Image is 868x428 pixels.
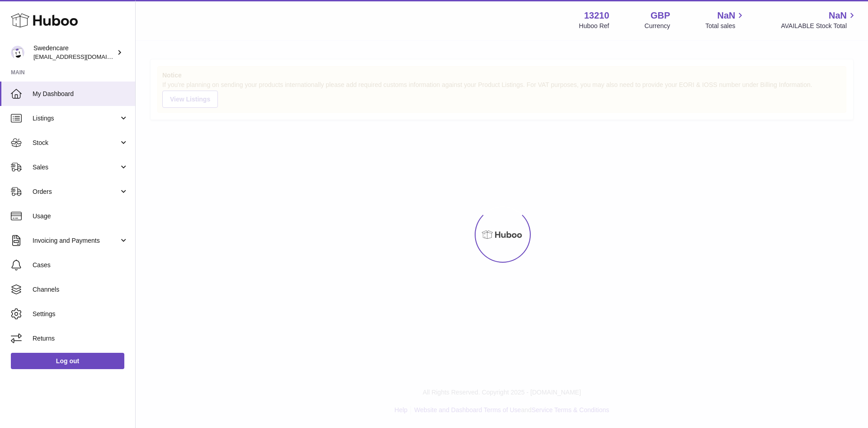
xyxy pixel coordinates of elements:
[645,22,670,30] div: Currency
[33,114,119,123] span: Listings
[33,53,133,60] span: [EMAIL_ADDRESS][DOMAIN_NAME]
[33,139,119,147] span: Stock
[33,285,128,294] span: Channels
[33,188,119,196] span: Orders
[33,236,119,245] span: Invoicing and Payments
[33,261,128,269] span: Cases
[705,10,745,30] a: NaN Total sales
[33,90,128,98] span: My Dashboard
[579,22,609,30] div: Huboo Ref
[33,44,115,61] div: Swedencare
[651,10,670,22] strong: GBP
[781,22,857,30] span: AVAILABLE Stock Total
[33,212,128,221] span: Usage
[781,10,857,30] a: NaN AVAILABLE Stock Total
[717,10,735,22] span: NaN
[33,334,128,343] span: Returns
[11,46,24,59] img: internalAdmin-13210@internal.huboo.com
[11,353,124,369] a: Log out
[829,10,847,22] span: NaN
[33,310,128,318] span: Settings
[33,163,119,172] span: Sales
[705,22,745,30] span: Total sales
[584,10,609,22] strong: 13210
